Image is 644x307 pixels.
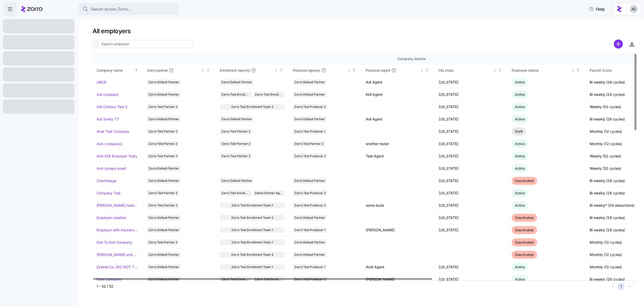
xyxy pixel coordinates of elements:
a: Adi company [97,92,118,97]
span: Zorro Default Partner [148,166,179,171]
td: Adi Agent [362,113,435,125]
span: Zorro Test Partner 2 [148,203,177,208]
span: Zorro Test Partner 2 [148,141,177,147]
span: Zorro Test Partner 2 [221,153,250,159]
span: Zorro Default Partner [294,215,325,221]
span: Zorro Default Partner [148,277,179,282]
div: 1 - 52 / 52 [97,284,607,289]
span: Active [515,105,525,109]
span: Zorro Default Partner [294,240,325,245]
a: Fake Company [97,277,122,282]
span: Deactivated [515,215,534,220]
td: another tester [362,138,435,150]
span: Zorro Test Enrollment Team 2 [221,92,250,97]
td: [US_STATE] [435,76,508,89]
span: Zorro Test Partner 2 [148,129,177,134]
span: Zorro Default Partner [221,79,252,85]
td: [US_STATE] [435,212,508,224]
a: Aviv E2E Employer Testy [97,154,137,159]
td: [US_STATE] [435,162,508,175]
span: Active [515,191,525,195]
button: Help [585,4,609,14]
button: 1 [618,283,624,290]
span: Active [515,154,525,158]
span: Zorro Default Partner [148,92,179,97]
a: Employer creation [97,215,126,220]
span: Zorro Default Partner [148,252,179,257]
span: Zorro Test Enrollment Team 2 [231,252,273,257]
td: [US_STATE] [435,138,508,150]
span: Zorro Test Producer 2 [294,277,326,282]
td: [US_STATE] [435,175,508,187]
td: [US_STATE] [435,101,508,113]
span: Zorro Default Partner [148,215,179,221]
span: Active [515,117,525,121]
th: Company nameSorted ascending [93,65,143,76]
input: Search employer [93,40,193,48]
span: Zorro Default Partner [294,178,325,184]
span: Producer agent [366,68,390,73]
span: Help [589,6,605,12]
span: Zorro Default Partner [148,264,179,270]
span: Enrollment team(s) [220,68,250,73]
button: Next page [626,283,633,290]
span: Zorro Test Enrollment Team 1 [231,264,273,270]
a: [PERSON_NAME]-testing-payroll [97,203,139,208]
div: Not sorted [201,69,205,72]
span: Zorro Test Enrollment Team 1 [231,203,273,208]
span: Active [515,80,525,84]
a: Anat Test Company [97,129,129,134]
td: [PERSON_NAME] [362,224,435,236]
span: Zorro Default Partner [294,116,325,122]
span: Search across Zorro... [91,6,131,12]
span: Zorro Default Partner [148,227,179,233]
a: Adi Contact Test 2 [97,104,128,109]
span: Zorro Test Partner 2 [221,141,250,147]
span: Zorro Test Producer 1 [294,227,325,233]
span: Active [515,203,525,207]
button: Search across Zorro... [78,3,179,15]
td: [US_STATE] [435,273,508,286]
svg: add icon [614,39,623,49]
span: Deactivated [515,179,534,183]
span: Zorro Test Partner 2 [148,153,177,159]
span: Zorro Default Partner [148,178,179,184]
div: HQ state [439,68,492,73]
span: Zorro partner [147,68,168,73]
th: Employer statusNot sorted [508,65,586,76]
a: Company Test [97,191,120,196]
span: Deactivated [515,240,534,244]
a: Employer with insurance problems [97,228,139,233]
a: Ezekiel Co. (DO NOT TOUCH) [97,265,139,270]
span: Zorro Test Enrollment Team 2 [221,277,250,282]
th: Producer agentNot sorted [362,65,435,76]
button: Previous page [609,283,616,290]
span: Zorro Test Enrollment Team 1 [231,227,273,233]
td: [US_STATE] [435,199,508,212]
td: [US_STATE] [435,89,508,101]
span: Zorro Test Producer 1 [294,129,325,134]
span: Zorro Test Producer 2 [294,153,326,159]
a: End To End Company [97,240,132,245]
span: Zorro Test Enrollment Team 2 [221,190,250,196]
div: Not sorted [274,69,278,72]
td: [US_STATE] [435,113,508,125]
td: Kiril Agent [362,89,435,101]
span: Zorro Default Partner [294,92,325,97]
span: Zorro Test Producer 2 [294,190,326,196]
td: some dude [362,199,435,212]
span: Zorro Default Partner [148,79,179,85]
td: [US_STATE] [435,125,508,138]
div: Employer status [512,68,570,73]
a: ChemImage [97,178,116,183]
td: Test Agent [362,150,435,162]
img: c4d3a52e2a848ea5f7eb308790fba1e4 [630,5,638,13]
td: Adi Agent [362,76,435,89]
th: HQ stateNot sorted [435,65,508,76]
span: Zorro Default Partner [294,79,325,85]
td: [US_STATE] [435,261,508,273]
span: Demo Partner Agency [255,190,283,196]
th: Producer agencyNot sorted [289,65,362,76]
a: Adi Sanity 7.7 [97,117,119,122]
td: [US_STATE] [435,150,508,162]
